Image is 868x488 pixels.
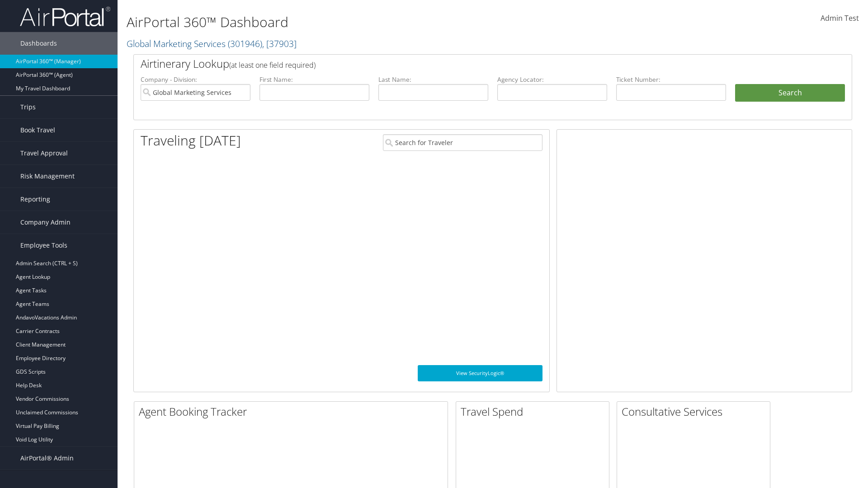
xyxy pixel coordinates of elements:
[20,447,74,469] span: AirPortal® Admin
[735,84,845,102] button: Search
[461,404,609,419] h2: Travel Spend
[141,56,785,71] h2: Airtinerary Lookup
[259,75,369,84] label: First Name:
[141,131,241,150] h1: Traveling [DATE]
[20,165,75,188] span: Risk Management
[20,96,36,118] span: Trips
[228,38,262,50] span: ( 301946 )
[141,75,250,84] label: Company - Division:
[821,13,859,23] span: Admin Test
[418,365,542,381] a: View SecurityLogic®
[20,6,110,27] img: airportal-logo.png
[616,75,726,84] label: Ticket Number:
[378,75,488,84] label: Last Name:
[20,32,57,55] span: Dashboards
[821,5,859,33] a: Admin Test
[20,119,55,141] span: Book Travel
[20,234,67,257] span: Employee Tools
[20,142,68,164] span: Travel Approval
[139,404,448,419] h2: Agent Booking Tracker
[262,38,297,50] span: , [ 37903 ]
[497,75,607,84] label: Agency Locator:
[127,13,615,32] h1: AirPortal 360™ Dashboard
[229,60,316,70] span: (at least one field required)
[383,134,542,151] input: Search for Traveler
[622,404,770,419] h2: Consultative Services
[20,211,71,234] span: Company Admin
[127,38,297,50] a: Global Marketing Services
[20,188,50,211] span: Reporting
